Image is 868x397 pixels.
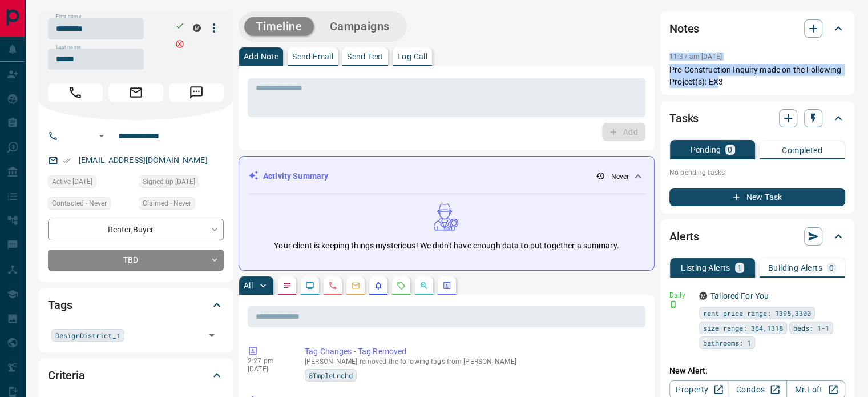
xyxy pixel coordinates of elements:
[669,188,845,206] button: New Task
[669,105,845,132] div: Tasks
[669,227,699,246] h2: Alerts
[48,362,224,389] div: Criteria
[669,64,845,88] p: Pre-Construction Inquiry made on the Following Project(s): EX3
[347,53,383,61] p: Send Text
[669,15,845,42] div: Notes
[442,281,451,290] svg: Agent Actions
[669,109,699,127] h2: Tasks
[690,146,721,154] p: Pending
[169,83,224,102] span: Message
[56,13,81,21] label: First name
[143,198,191,209] span: Claimed - Never
[703,322,783,334] span: size range: 364,1318
[829,264,834,272] p: 0
[274,240,619,252] p: Your client is keeping things mysterious! We didn't have enough data to put together a summary.
[193,24,201,32] div: mrloft.ca
[108,83,163,102] span: Email
[669,365,845,377] p: New Alert:
[669,19,699,38] h2: Notes
[374,281,383,290] svg: Listing Alerts
[139,175,224,191] div: Sun Nov 01 2015
[52,176,92,187] span: Active [DATE]
[669,300,677,308] svg: Push Notification Only
[204,327,220,343] button: Open
[305,346,641,358] p: Tag Changes - Tag Removed
[669,164,845,181] p: No pending tasks
[79,155,208,165] a: [EMAIL_ADDRESS][DOMAIN_NAME]
[710,291,769,300] a: Tailored For You
[143,176,195,187] span: Signed up [DATE]
[737,264,742,272] p: 1
[419,281,429,290] svg: Opportunities
[703,307,811,319] span: rent price range: 1395,3300
[669,223,845,250] div: Alerts
[782,146,822,154] p: Completed
[48,219,224,240] div: Renter , Buyer
[292,53,333,61] p: Send Email
[244,17,314,36] button: Timeline
[244,53,278,61] p: Add Note
[318,17,401,36] button: Campaigns
[397,53,427,61] p: Log Call
[669,53,722,61] p: 11:37 am [DATE]
[305,358,641,366] p: [PERSON_NAME] removed the following tags from [PERSON_NAME]
[305,281,314,290] svg: Lead Browsing Activity
[248,166,645,187] div: Activity Summary- Never
[63,157,71,165] svg: Email Verified
[328,281,337,290] svg: Calls
[669,290,692,300] p: Daily
[351,281,360,290] svg: Emails
[48,366,85,384] h2: Criteria
[95,129,108,143] button: Open
[681,264,730,272] p: Listing Alerts
[48,250,224,271] div: TBD
[768,264,822,272] p: Building Alerts
[48,83,103,102] span: Call
[699,292,707,300] div: mrloft.ca
[282,281,292,290] svg: Notes
[48,296,72,314] h2: Tags
[52,198,107,209] span: Contacted - Never
[607,171,629,182] p: - Never
[55,330,120,341] span: DesignDistrict_1
[309,370,353,381] span: 8TmpleLnchd
[703,337,751,348] span: bathrooms: 1
[244,282,253,290] p: All
[793,322,829,334] span: beds: 1-1
[397,281,406,290] svg: Requests
[728,146,732,154] p: 0
[48,175,133,191] div: Sun Oct 03 2021
[248,357,288,365] p: 2:27 pm
[263,170,328,182] p: Activity Summary
[248,365,288,373] p: [DATE]
[48,291,224,319] div: Tags
[56,43,81,51] label: Last name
